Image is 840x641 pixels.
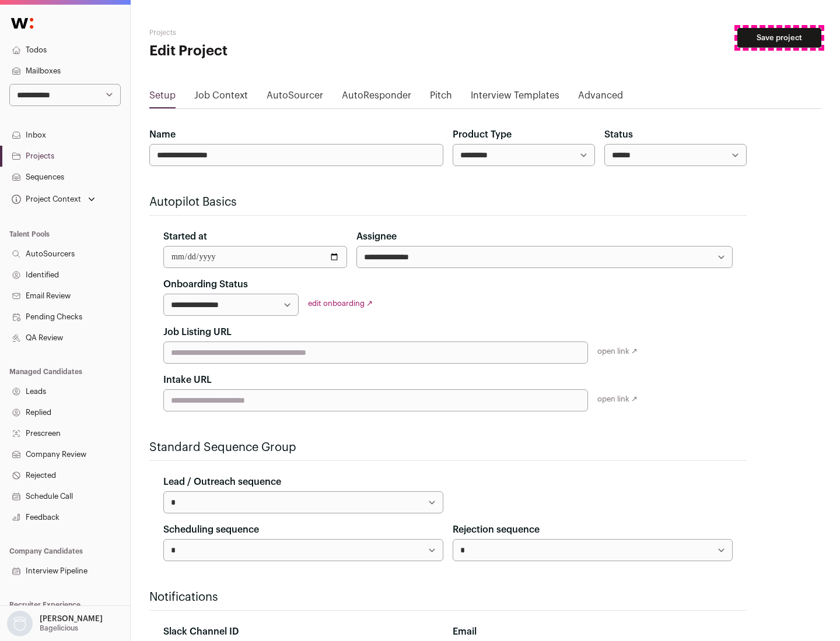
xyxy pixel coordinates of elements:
[578,89,623,107] a: Advanced
[7,611,33,636] img: nopic.png
[163,277,248,291] label: Onboarding Status
[453,128,512,142] label: Product Type
[267,89,323,107] a: AutoSourcer
[149,89,176,107] a: Setup
[163,230,207,244] label: Started at
[471,89,559,107] a: Interview Templates
[149,439,747,456] h2: Standard Sequence Group
[430,89,452,107] a: Pitch
[163,523,259,537] label: Scheduling sequence
[194,89,248,107] a: Job Context
[149,589,747,605] h2: Notifications
[604,128,633,142] label: Status
[149,42,373,61] h1: Edit Project
[163,475,281,489] label: Lead / Outreach sequence
[163,625,239,639] label: Slack Channel ID
[342,89,411,107] a: AutoResponder
[737,28,821,48] button: Save project
[5,12,40,35] img: Wellfound
[163,325,232,339] label: Job Listing URL
[40,624,78,633] p: Bagelicious
[149,128,176,142] label: Name
[149,194,747,210] h2: Autopilot Basics
[9,195,81,204] div: Project Context
[40,614,103,624] p: [PERSON_NAME]
[149,28,373,37] h2: Projects
[356,230,397,244] label: Assignee
[308,300,373,307] a: edit onboarding ↗
[163,373,212,387] label: Intake URL
[9,191,97,207] button: Open dropdown
[453,625,733,639] div: Email
[5,611,105,636] button: Open dropdown
[453,523,540,537] label: Rejection sequence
